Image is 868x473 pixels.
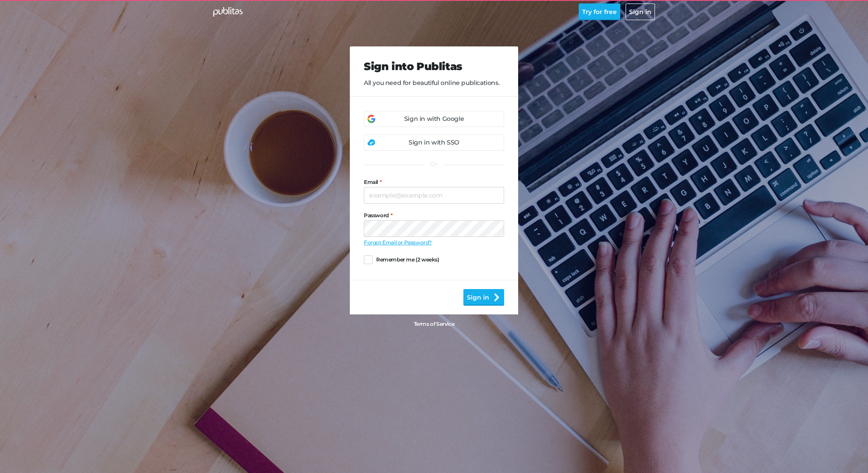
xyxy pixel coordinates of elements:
[409,138,459,147] div: Sign in with SSO
[579,4,620,20] button: Try for free
[376,257,439,263] span: Remember me (2 weeks)
[425,160,443,169] div: Or
[410,318,458,330] a: Terms of Service
[364,212,504,219] label: Password
[364,60,504,73] h2: Sign into Publitas
[404,114,464,124] div: Sign in with Google
[463,289,504,306] button: Sign in
[364,239,432,246] a: Forgot Email or Password?
[364,111,504,127] a: Sign in with Google
[364,179,504,185] label: Email
[364,78,504,88] p: All you need for beautiful online publications.
[364,187,504,204] input: example@example.com
[626,4,655,20] button: Sign in
[364,134,504,151] a: Sign in with SSO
